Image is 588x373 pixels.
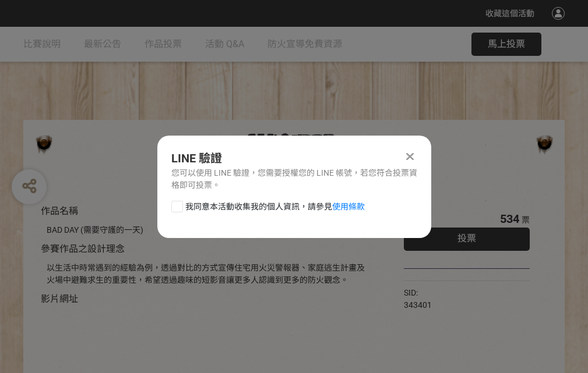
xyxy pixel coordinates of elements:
span: 影片網址 [41,293,78,304]
span: 我同意本活動收集我的個人資訊，請參見 [185,201,365,213]
a: 作品投票 [145,27,182,62]
span: 收藏這個活動 [485,9,534,18]
span: 比賽說明 [23,38,61,49]
div: 您可以使用 LINE 驗證，您需要授權您的 LINE 帳號，若您符合投票資格即可投票。 [171,167,417,191]
span: 馬上投票 [488,38,525,49]
span: 作品名稱 [41,205,78,216]
span: 作品投票 [145,38,182,49]
span: 防火宣導免費資源 [267,38,342,49]
span: 534 [500,212,519,226]
a: 防火宣導免費資源 [267,27,342,62]
span: 活動 Q&A [205,38,244,49]
div: LINE 驗證 [171,150,417,167]
span: 票 [522,215,530,225]
span: 最新公告 [84,38,121,49]
button: 馬上投票 [471,33,541,56]
div: 以生活中時常遇到的經驗為例，透過對比的方式宣傳住宅用火災警報器、家庭逃生計畫及火場中避難求生的重要性，希望透過趣味的短影音讓更多人認識到更多的防火觀念。 [47,262,369,286]
a: 最新公告 [84,27,121,62]
iframe: Facebook Share [435,287,493,299]
a: 使用條款 [332,202,365,211]
a: 比賽說明 [23,27,61,62]
span: SID: 343401 [404,288,432,310]
div: BAD DAY (需要守護的一天) [47,224,369,236]
span: 參賽作品之設計理念 [41,243,125,254]
a: 活動 Q&A [205,27,244,62]
span: 投票 [457,233,476,244]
